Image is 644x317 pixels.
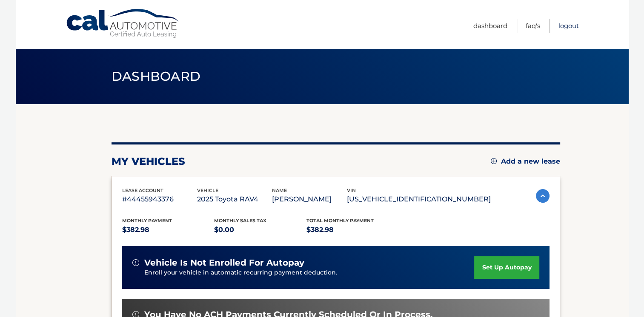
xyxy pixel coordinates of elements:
[144,268,475,277] p: Enroll your vehicle in automatic recurring payment deduction.
[132,259,139,266] img: alert-white.svg
[306,218,374,224] span: Total Monthly Payment
[558,19,579,33] a: Logout
[347,187,356,193] span: vin
[491,157,560,166] a: Add a new lease
[122,193,197,205] p: #44455943376
[197,187,218,193] span: vehicle
[66,8,180,39] a: Cal Automotive
[112,68,201,84] span: Dashboard
[473,19,507,33] a: Dashboard
[214,218,266,224] span: Monthly sales Tax
[197,193,272,205] p: 2025 Toyota RAV4
[272,187,287,193] span: name
[526,19,540,33] a: FAQ's
[272,193,347,205] p: [PERSON_NAME]
[491,158,497,164] img: add.svg
[112,155,185,168] h2: my vehicles
[122,218,172,224] span: Monthly Payment
[122,224,215,236] p: $382.98
[536,189,550,203] img: accordion-active.svg
[122,187,163,193] span: lease account
[474,256,539,279] a: set up autopay
[347,193,491,205] p: [US_VEHICLE_IDENTIFICATION_NUMBER]
[214,224,306,236] p: $0.00
[144,258,304,268] span: vehicle is not enrolled for autopay
[306,224,399,236] p: $382.98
